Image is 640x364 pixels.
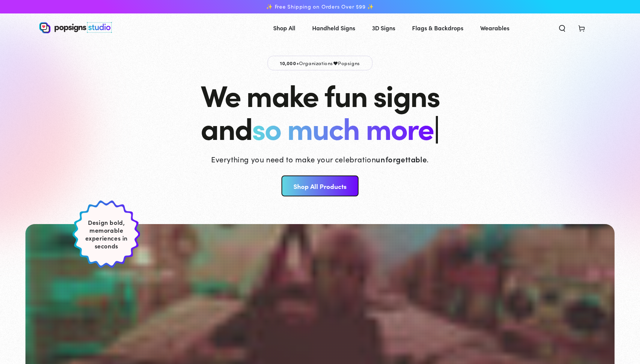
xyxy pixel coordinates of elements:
span: so much more [252,106,433,148]
span: ✨ Free Shipping on Orders Over $99 ✨ [266,3,374,10]
h1: We make fun signs and [201,78,439,144]
a: Shop All Products [281,175,358,196]
span: | [433,106,439,148]
span: Flags & Backdrops [412,22,463,33]
a: 3D Signs [366,18,401,38]
span: 10,000+ [280,59,299,66]
a: Shop All [268,18,301,38]
p: Organizations Popsigns [268,56,372,70]
strong: unforgettable [376,154,427,164]
a: Wearables [475,18,515,38]
span: Wearables [480,22,509,33]
img: Popsigns Studio [39,22,112,33]
a: Flags & Backdrops [406,18,469,38]
span: Handheld Signs [312,22,355,33]
span: 3D Signs [372,22,395,33]
span: Shop All [273,22,295,33]
p: Everything you need to make your celebration . [211,154,429,164]
a: Handheld Signs [307,18,361,38]
summary: Search our site [552,19,572,36]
